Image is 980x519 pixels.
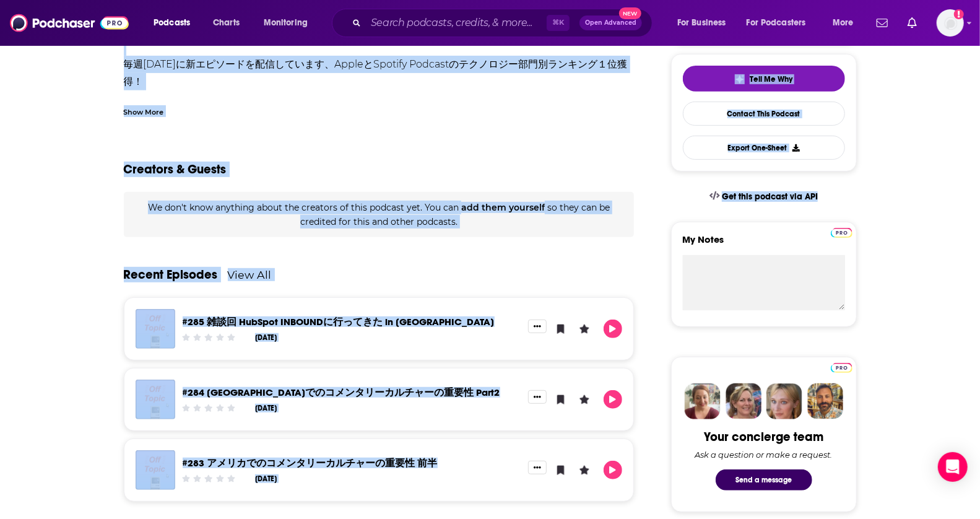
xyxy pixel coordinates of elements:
[938,452,968,482] div: Open Intercom Messenger
[726,383,761,419] img: Barbara Profile
[124,267,218,282] a: Recent Episodes
[831,361,852,373] a: Pro website
[552,320,570,338] button: Bookmark Episode
[937,9,964,37] span: Logged in as jacruz
[528,390,547,404] button: Show More Button
[604,320,622,338] button: Play
[148,202,610,227] span: We don't know anything about the creators of this podcast yet . You can so they can be credited f...
[669,13,742,33] button: open menu
[124,4,635,142] div: Off Topicは、米国を中心に最新テックニュースやスタートアップ、ビジネス情報、たまにカルチャーをゆるーく[PERSON_NAME]りしながら解説する番組です。 毎週[DATE]に新エピソー...
[677,14,726,32] span: For Business
[766,383,802,419] img: Jules Profile
[10,11,129,35] img: Podchaser - Follow, Share and Rate Podcasts
[552,390,570,409] button: Bookmark Episode
[683,66,845,92] button: tell me why sparkleTell Me Why
[366,13,547,33] input: Search podcasts, credits, & more...
[575,320,594,338] button: Leave a Rating
[136,380,175,419] img: #284 アメリカでのコメンタリーカルチャーの重要性 Part2
[683,102,845,126] a: Contact This Podcast
[937,9,964,37] button: Show profile menu
[937,9,964,37] img: User Profile
[735,74,745,84] img: tell me why sparkle
[704,429,823,445] div: Your concierge team
[255,474,277,483] div: [DATE]
[954,9,964,19] svg: Add a profile image
[685,383,721,419] img: Sydney Profile
[528,461,547,474] button: Show More Button
[831,228,852,238] img: Podchaser Pro
[264,14,308,32] span: Monitoring
[180,403,236,412] div: Community Rating: 0 out of 5
[579,15,642,30] button: Open AdvancedNew
[344,9,664,37] div: Search podcasts, credits, & more...
[604,461,622,479] button: Play
[903,12,922,33] a: Show notifications dropdown
[154,14,190,32] span: Podcasts
[575,461,594,479] button: Leave a Rating
[183,386,500,398] a: #284 アメリカでのコメンタリーカルチャーの重要性 Part2
[831,226,852,238] a: Pro website
[585,20,636,26] span: Open Advanced
[255,333,277,342] div: [DATE]
[180,474,236,483] div: Community Rating: 0 out of 5
[136,450,175,490] img: #283 アメリカでのコメンタリーカルチャーの重要性 前半
[739,13,824,33] button: open menu
[255,404,277,412] div: [DATE]
[683,233,845,255] label: My Notes
[528,320,547,333] button: Show More Button
[547,15,570,31] span: ⌘ K
[213,14,240,32] span: Charts
[750,74,792,84] span: Tell Me Why
[619,7,641,19] span: New
[700,181,828,212] a: Get this podcast via API
[722,191,818,202] span: Get this podcast via API
[831,363,852,373] img: Podchaser Pro
[205,13,247,33] a: Charts
[695,450,833,460] div: Ask a question or make a request.
[824,13,869,33] button: open menu
[807,383,843,419] img: Jon Profile
[183,457,438,469] a: #283 アメリカでのコメンタリーカルチャーの重要性 前半
[183,316,495,328] a: #285 雑談回 HubSpot INBOUNDに行ってきた in SF
[228,268,272,281] a: View All
[461,203,545,212] button: add them yourself
[145,13,206,33] button: open menu
[833,14,854,32] span: More
[136,309,175,349] img: #285 雑談回 HubSpot INBOUNDに行ってきた in SF
[575,390,594,409] button: Leave a Rating
[552,461,570,479] button: Bookmark Episode
[180,333,236,342] div: Community Rating: 0 out of 5
[747,14,806,32] span: For Podcasters
[683,136,845,160] button: Export One-Sheet
[872,12,893,33] a: Show notifications dropdown
[716,469,812,491] button: Send a message
[255,13,324,33] button: open menu
[604,390,622,409] button: Play
[124,162,227,177] h2: Creators & Guests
